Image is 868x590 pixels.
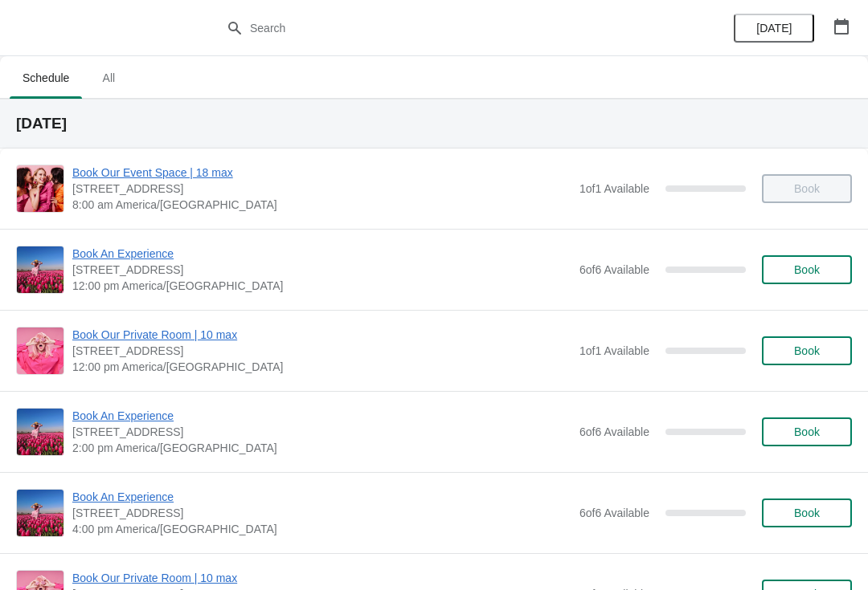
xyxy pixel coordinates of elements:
[579,425,649,438] span: 6 of 6 Available
[17,409,63,455] img: Book An Experience | 1815 North Milwaukee Avenue, Chicago, IL, USA | 2:00 pm America/Chicago
[16,116,852,132] h2: [DATE]
[579,263,649,276] span: 6 of 6 Available
[72,570,571,586] span: Book Our Private Room | 10 max
[72,181,571,197] span: [STREET_ADDRESS]
[762,498,852,527] button: Book
[17,328,63,374] img: Book Our Private Room | 10 max | 1815 N. Milwaukee Ave., Chicago, IL 60647 | 12:00 pm America/Chi...
[72,327,571,343] span: Book Our Private Room | 10 max
[72,165,571,181] span: Book Our Event Space | 18 max
[734,14,814,43] button: [DATE]
[17,490,63,536] img: Book An Experience | 1815 North Milwaukee Avenue, Chicago, IL, USA | 4:00 pm America/Chicago
[72,359,571,375] span: 12:00 pm America/[GEOGRAPHIC_DATA]
[17,165,63,212] img: Book Our Event Space | 18 max | 1815 N. Milwaukee Ave., Chicago, IL 60647 | 8:00 am America/Chicago
[72,246,571,262] span: Book An Experience
[72,489,571,505] span: Book An Experience
[579,507,649,519] span: 6 of 6 Available
[72,521,571,537] span: 4:00 pm America/[GEOGRAPHIC_DATA]
[579,344,649,357] span: 1 of 1 Available
[10,63,82,92] span: Schedule
[72,262,571,278] span: [STREET_ADDRESS]
[72,424,571,440] span: [STREET_ADDRESS]
[579,182,649,195] span: 1 of 1 Available
[88,63,129,92] span: All
[72,278,571,294] span: 12:00 pm America/[GEOGRAPHIC_DATA]
[17,246,63,293] img: Book An Experience | 1815 North Milwaukee Avenue, Chicago, IL, USA | 12:00 pm America/Chicago
[756,22,792,35] span: [DATE]
[794,344,820,357] span: Book
[72,440,571,456] span: 2:00 pm America/[GEOGRAPHIC_DATA]
[72,197,571,213] span: 8:00 am America/[GEOGRAPHIC_DATA]
[794,263,820,276] span: Book
[794,507,820,519] span: Book
[762,255,852,284] button: Book
[72,343,571,359] span: [STREET_ADDRESS]
[762,336,852,365] button: Book
[794,425,820,438] span: Book
[72,408,571,424] span: Book An Experience
[72,505,571,521] span: [STREET_ADDRESS]
[249,14,651,43] input: Search
[762,417,852,446] button: Book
